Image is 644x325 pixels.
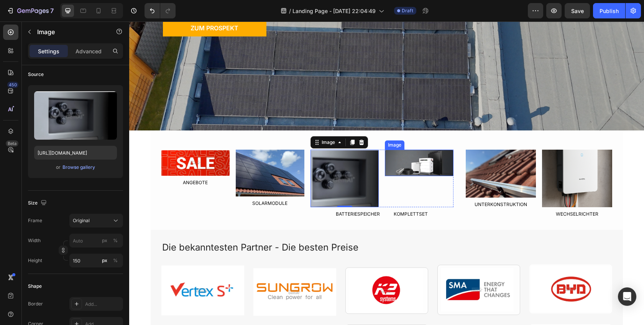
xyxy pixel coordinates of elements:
[62,164,95,171] div: Browse gallery
[61,3,109,11] p: Zum prospekt
[402,7,413,14] span: Draft
[32,157,101,165] div: ANGEBOTE
[6,140,18,147] div: Beta
[28,71,44,78] div: Source
[28,257,42,264] label: Height
[76,47,102,55] p: Advanced
[37,27,102,36] p: Image
[69,254,123,267] input: px%
[28,198,48,208] div: Size
[111,256,120,265] button: px
[593,3,625,18] button: Publish
[28,237,41,244] label: Width
[3,3,57,18] button: 7
[7,82,18,88] div: 450
[129,21,644,325] iframe: Design area
[113,257,118,264] div: %
[107,178,175,186] div: SOLARMODULE
[145,3,176,18] div: Undo/Redo
[28,300,43,307] div: Border
[292,7,376,15] span: Landing Page - [DATE] 22:04:49
[34,146,117,160] input: https://example.com/image.jpg
[28,217,42,224] label: Frame
[100,236,109,245] button: %
[111,236,120,245] button: px
[312,247,384,290] img: Alt image
[73,217,90,224] span: Original
[69,214,123,228] button: Original
[32,220,483,233] div: Die bekanntesten Partner - Die besten Preise
[402,245,481,290] img: Alt image
[220,248,294,290] img: Alt image
[50,6,54,15] p: 7
[181,128,250,186] img: Alt image
[62,163,95,171] button: Browse gallery
[191,117,207,124] div: Image
[565,3,590,18] button: Save
[206,189,251,197] div: BATTERIESPEICHER
[113,237,118,244] div: %
[618,287,636,306] div: Open Intercom Messenger
[600,7,619,15] div: Publish
[100,256,109,265] button: %
[34,91,117,140] img: preview-image
[289,7,291,15] span: /
[32,128,101,155] img: Alt image
[264,189,299,197] div: KOMPLETTSET
[337,179,407,187] div: UNTERKONSTRUKTION
[107,128,175,175] img: [object Object]
[124,247,207,294] img: Alt image
[56,163,61,172] span: or
[69,234,123,247] input: px%
[85,301,121,308] div: Add...
[32,244,115,294] img: Alt image
[38,47,59,55] p: Settings
[413,128,483,186] img: [object Object]
[337,128,407,176] img: [object Object]
[28,283,42,290] div: Shape
[571,8,584,14] span: Save
[102,257,107,264] div: px
[257,120,274,127] div: Image
[256,128,324,155] img: Alt image
[102,237,107,244] div: px
[413,189,483,197] div: WECHSELRICHTER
